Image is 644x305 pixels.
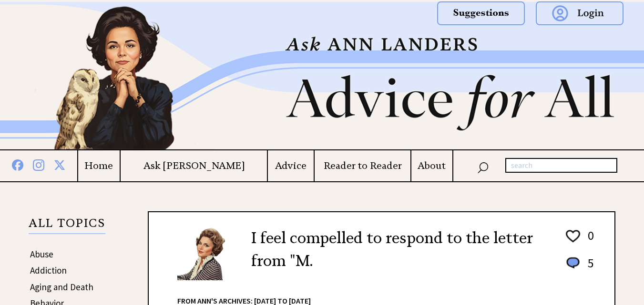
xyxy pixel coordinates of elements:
a: About [411,160,452,172]
img: x%20blue.png [54,157,65,170]
a: Aging and Death [30,281,93,293]
a: Home [78,160,120,172]
td: 0 [583,227,594,254]
img: login.png [536,1,624,25]
img: message_round%201.png [564,256,582,271]
a: Reader to Reader [315,160,410,172]
img: heart_outline%201.png [564,228,582,245]
h2: I feel compelled to respond to the letter from "M. [251,226,550,272]
a: Advice [268,160,314,172]
img: instagram%20blue.png [33,157,44,171]
p: ALL TOPICS [29,218,105,234]
img: Ann6%20v2%20small.png [177,226,237,280]
input: search [505,158,617,173]
td: 5 [583,255,594,280]
img: suggestions.png [437,1,525,25]
a: Abuse [30,248,53,260]
img: search_nav.png [477,160,489,174]
a: Ask [PERSON_NAME] [121,160,267,172]
a: Addiction [30,265,67,276]
img: facebook%20blue.png [12,157,23,171]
